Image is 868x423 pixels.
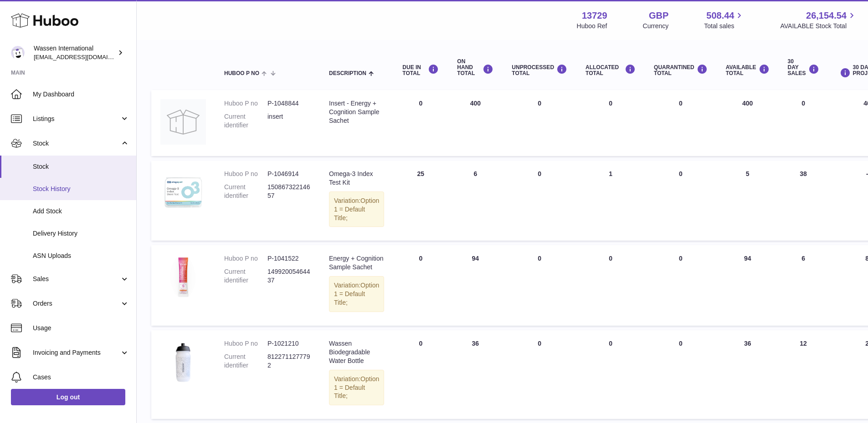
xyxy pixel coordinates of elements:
[224,267,267,285] dt: Current identifier
[654,64,708,76] div: QUARANTINED Total
[457,59,493,77] div: ON HAND Total
[329,99,384,125] div: Insert - Energy + Cognition Sample Sachet
[577,22,607,30] div: Huboo Ref
[267,352,311,370] dd: 8122711277792
[779,245,828,325] td: 6
[267,99,311,108] dd: P-1048844
[160,339,206,385] img: product image
[679,100,683,107] span: 0
[34,44,116,61] div: Wassen International
[160,254,206,300] img: product image
[679,255,683,262] span: 0
[512,64,567,76] div: UNPROCESSED Total
[704,10,745,30] a: 508.44 Total sales
[329,170,384,187] div: Omega-3 Index Test Kit
[224,112,267,130] dt: Current identifier
[448,330,503,419] td: 36
[402,64,439,76] div: DUE IN TOTAL
[503,245,576,325] td: 0
[503,330,576,419] td: 0
[33,299,120,308] span: Orders
[582,10,607,22] strong: 13729
[33,139,120,148] span: Stock
[34,53,134,60] span: [EMAIL_ADDRESS][DOMAIN_NAME]
[780,22,857,30] span: AVAILABLE Stock Total
[586,64,636,76] div: ALLOCATED Total
[334,197,379,222] span: Option 1 = Default Title;
[576,90,645,156] td: 0
[267,339,311,348] dd: P-1021210
[704,22,745,30] span: Total sales
[267,112,311,130] dd: insert
[329,70,366,76] span: Description
[267,170,311,178] dd: P-1046914
[33,115,120,123] span: Listings
[224,170,267,178] dt: Huboo P no
[33,252,129,260] span: ASN Uploads
[33,324,129,332] span: Usage
[11,46,25,60] img: internationalsupplychain@wassen.com
[11,389,125,405] a: Log out
[393,161,448,241] td: 25
[503,90,576,156] td: 0
[334,375,379,400] span: Option 1 = Default Title;
[679,170,683,177] span: 0
[576,161,645,241] td: 1
[717,90,779,156] td: 400
[717,330,779,419] td: 36
[160,170,206,215] img: product image
[33,207,129,216] span: Add Stock
[334,282,379,306] span: Option 1 = Default Title;
[643,22,669,30] div: Currency
[224,254,267,263] dt: Huboo P no
[806,10,847,22] span: 26,154.54
[267,254,311,263] dd: P-1041522
[706,10,734,22] span: 508.44
[224,339,267,348] dt: Huboo P no
[160,99,206,145] img: product image
[503,161,576,241] td: 0
[329,191,384,227] div: Variation:
[224,70,259,76] span: Huboo P no
[448,161,503,241] td: 6
[780,10,857,30] a: 26,154.54 AVAILABLE Stock Total
[649,10,668,22] strong: GBP
[576,330,645,419] td: 0
[329,254,384,272] div: Energy + Cognition Sample Sachet
[726,64,770,76] div: AVAILABLE Total
[779,90,828,156] td: 0
[33,229,129,238] span: Delivery History
[448,90,503,156] td: 400
[717,245,779,325] td: 94
[267,183,311,200] dd: 15086732214657
[329,370,384,406] div: Variation:
[393,330,448,419] td: 0
[33,275,120,283] span: Sales
[329,276,384,312] div: Variation:
[33,185,129,193] span: Stock History
[779,161,828,241] td: 38
[267,267,311,285] dd: 14992005464437
[576,245,645,325] td: 0
[33,162,129,171] span: Stock
[224,352,267,370] dt: Current identifier
[33,373,129,382] span: Cases
[33,90,129,99] span: My Dashboard
[779,330,828,419] td: 12
[717,161,779,241] td: 5
[224,99,267,108] dt: Huboo P no
[788,59,819,77] div: 30 DAY SALES
[33,348,120,357] span: Invoicing and Payments
[679,340,683,347] span: 0
[224,183,267,200] dt: Current identifier
[329,339,384,365] div: Wassen Biodegradable Water Bottle
[393,90,448,156] td: 0
[393,245,448,325] td: 0
[448,245,503,325] td: 94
